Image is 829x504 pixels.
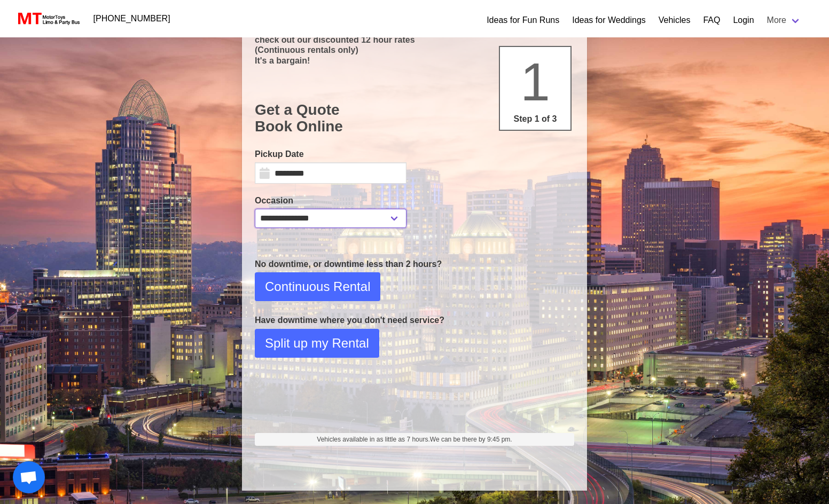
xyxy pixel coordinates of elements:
label: Occasion [255,194,406,207]
p: Step 1 of 3 [504,113,566,125]
a: Ideas for Fun Runs [487,14,559,27]
p: check out our discounted 12 hour rates [255,35,574,45]
span: Split up my Rental [265,334,369,353]
h1: Get a Quote Book Online [255,101,574,135]
span: We can be there by 9:45 pm. [430,436,512,443]
p: Have downtime where you don't need service? [255,314,574,327]
button: Continuous Rental [255,272,380,301]
span: 1 [520,52,550,112]
p: No downtime, or downtime less than 2 hours? [255,258,574,271]
a: Vehicles [659,14,691,27]
span: Continuous Rental [265,277,370,296]
a: FAQ [703,14,720,27]
label: Pickup Date [255,148,406,161]
a: More [761,10,808,31]
a: Login [733,14,754,27]
button: Split up my Rental [255,329,379,358]
a: Ideas for Weddings [572,14,646,27]
p: (Continuous rentals only) [255,45,574,55]
span: Vehicles available in as little as 7 hours. [317,435,512,444]
a: Open chat [13,461,45,493]
img: MotorToys Logo [15,11,81,26]
a: [PHONE_NUMBER] [87,8,177,29]
p: It's a bargain! [255,56,574,66]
